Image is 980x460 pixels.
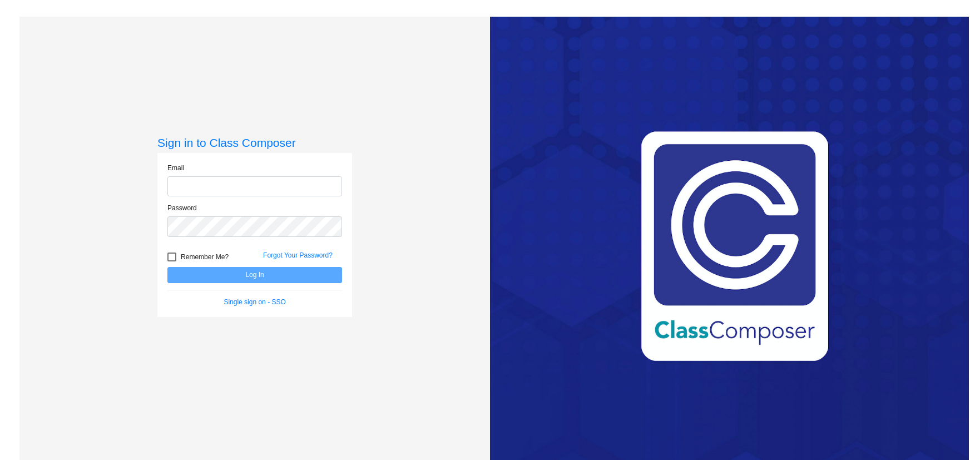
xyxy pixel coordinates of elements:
a: Forgot Your Password? [263,251,333,259]
a: Single sign on - SSO [224,298,285,306]
h3: Sign in to Class Composer [157,136,352,150]
label: Email [167,163,184,173]
button: Log In [167,267,342,283]
span: Remember Me? [181,250,229,264]
label: Password [167,203,197,213]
